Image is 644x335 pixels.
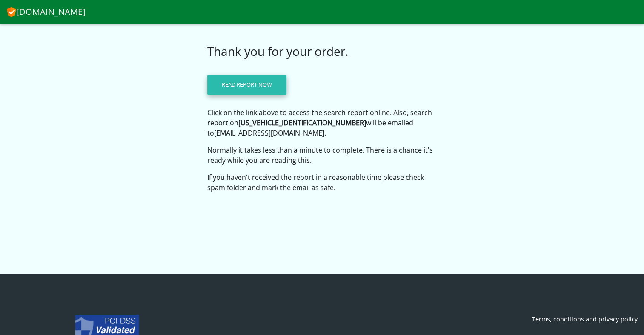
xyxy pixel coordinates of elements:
[207,44,437,59] h3: Thank you for your order.
[207,172,437,193] p: If you haven't received the report in a reasonable time please check spam folder and mark the ema...
[207,107,437,138] p: Click on the link above to access the search report online. Also, search report on will be emaile...
[207,75,286,95] a: Read report now
[207,145,437,165] p: Normally it takes less than a minute to complete. There is a chance it's ready while you are read...
[7,3,86,20] a: [DOMAIN_NAME]
[532,315,638,323] a: Terms, conditions and privacy policy
[7,6,16,17] img: CheckVIN.com.au logo
[238,118,366,127] strong: [US_VEHICLE_IDENTIFICATION_NUMBER]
